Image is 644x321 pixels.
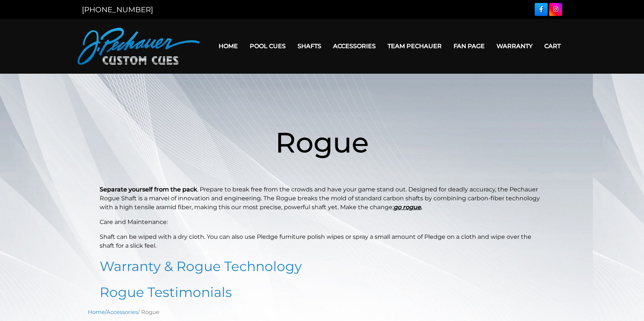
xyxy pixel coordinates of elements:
a: Team Pechauer [382,37,448,56]
span: Rogue [275,125,369,160]
p: . Prepare to break free from the crowds and have your game stand out. Designed for deadly accurac... [100,185,544,212]
u: go rogue [394,204,421,211]
nav: Breadcrumb [88,308,556,316]
strong: . [394,204,422,211]
strong: Separate yourself from the pack [100,186,197,193]
img: Pechauer Custom Cues [77,28,200,65]
p: Shaft can be wiped with a dry cloth. You can also use Pledge furniture polish wipes or spray a sm... [100,233,544,250]
a: Accessories [106,309,138,315]
p: Care and Maintenance: [100,218,544,227]
a: Home [88,309,105,315]
a: Home [213,37,244,56]
a: Fan Page [448,37,491,56]
a: Accessories [327,37,382,56]
a: Cart [538,37,567,56]
a: Warranty & Rogue Technology [100,258,302,274]
a: Warranty [491,37,538,56]
a: [PHONE_NUMBER] [82,5,153,14]
a: Shafts [292,37,327,56]
a: Rogue Testimonials [100,284,232,300]
a: Pool Cues [244,37,292,56]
